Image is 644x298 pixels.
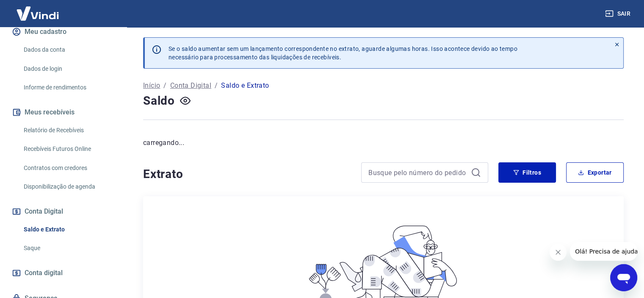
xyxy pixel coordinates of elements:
[20,41,116,58] a: Dados da conta
[20,221,116,238] a: Saldo e Extrato
[163,81,166,91] p: /
[10,103,116,122] button: Meus recebíveis
[5,6,71,13] span: Olá! Precisa de ajuda?
[20,122,116,139] a: Relatório de Recebíveis
[10,22,116,41] button: Meu cadastro
[368,166,467,179] input: Busque pelo número do pedido
[10,0,65,26] img: Vindi
[215,81,218,91] p: /
[169,45,517,61] p: Se o saldo aumentar sem um lançamento correspondente no extrato, aguarde algumas horas. Isso acon...
[143,166,351,183] h4: Extrato
[570,242,637,261] iframe: Mensagem da empresa
[143,92,175,109] h4: Saldo
[20,79,116,96] a: Informe de rendimentos
[143,138,624,148] p: carregando...
[10,202,116,221] button: Conta Digital
[20,178,116,195] a: Disponibilização de agenda
[20,60,116,78] a: Dados de login
[550,244,567,261] iframe: Fechar mensagem
[603,6,634,22] button: Sair
[221,81,269,91] p: Saldo e Extrato
[498,162,556,183] button: Filtros
[25,267,63,279] span: Conta digital
[20,159,116,177] a: Contratos com credores
[566,162,624,183] button: Exportar
[20,240,116,257] a: Saque
[170,81,211,91] a: Conta Digital
[20,140,116,158] a: Recebíveis Futuros Online
[10,264,116,282] a: Conta digital
[143,81,160,91] a: Início
[610,264,637,291] iframe: Botão para abrir a janela de mensagens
